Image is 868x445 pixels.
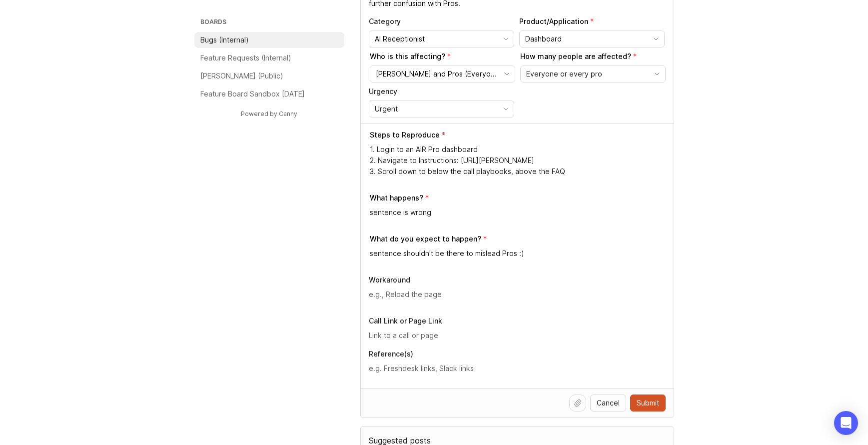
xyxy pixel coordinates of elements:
[375,103,398,114] span: Urgent
[200,71,283,81] p: [PERSON_NAME] (Public)
[198,16,344,30] h3: Boards
[520,51,666,61] p: How many people are affected?
[239,108,299,119] a: Powered by Canny
[375,33,497,44] input: AI Receptionist
[370,193,423,203] p: What happens?
[370,234,481,244] p: What do you expect to happen?
[369,100,514,117] div: toggle menu
[194,50,344,66] a: Feature Requests (Internal)
[369,316,666,326] p: Call Link or Page Link
[519,16,665,26] p: Product/Application
[369,30,514,47] div: toggle menu
[370,65,515,82] div: toggle menu
[194,86,344,102] a: Feature Board Sandbox [DATE]
[200,53,291,63] p: Feature Requests (Internal)
[369,275,666,285] p: Workaround
[370,248,666,259] textarea: sentence shouldn't be there to mislead Pros :)
[499,70,515,78] svg: toggle icon
[498,105,514,113] svg: toggle icon
[200,89,305,99] p: Feature Board Sandbox [DATE]
[520,65,666,82] div: toggle menu
[597,398,620,408] span: Cancel
[194,68,344,84] a: [PERSON_NAME] (Public)
[519,30,665,47] div: toggle menu
[590,394,626,411] button: Cancel
[637,398,659,408] span: Submit
[369,349,666,359] p: Reference(s)
[648,35,664,43] svg: toggle icon
[526,68,602,79] span: Everyone or every pro
[376,68,498,79] input: Smith.ai and Pros (Everyone)
[369,16,514,26] p: Category
[525,33,647,44] input: Dashboard
[369,330,666,341] input: Link to a call or page
[369,86,514,96] p: Urgency
[498,35,514,43] svg: toggle icon
[200,35,249,45] p: Bugs (Internal)
[370,144,666,177] textarea: 1. Login to an AIR Pro dashboard 2. Navigate to Instructions: [URL][PERSON_NAME] 3. Scroll down t...
[194,32,344,48] a: Bugs (Internal)
[370,51,515,61] p: Who is this affecting?
[649,70,665,78] svg: toggle icon
[630,394,666,411] button: Submit
[834,411,858,435] div: Open Intercom Messenger
[370,130,440,140] p: Steps to Reproduce
[370,207,666,218] textarea: sentence is wrong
